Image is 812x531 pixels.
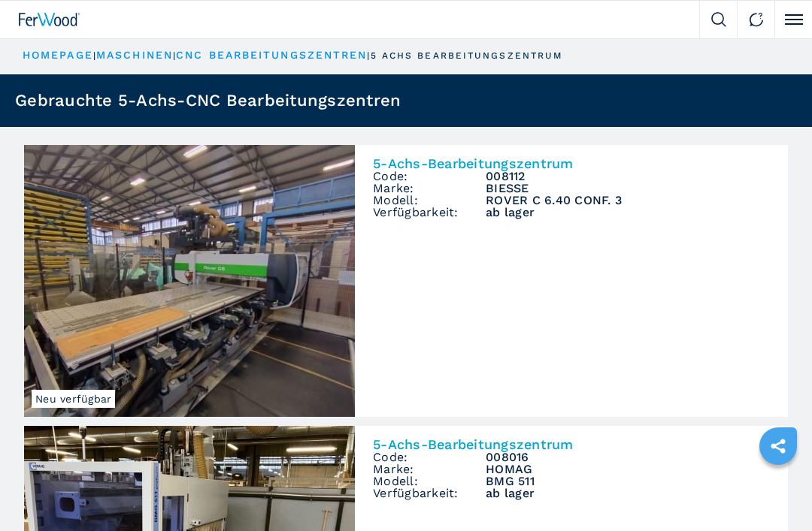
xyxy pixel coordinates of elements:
[486,170,770,183] h3: 008112
[749,12,764,27] img: Contact us
[486,463,770,475] h3: HOMAG
[486,195,770,207] h3: ROVER C 6.40 CONF. 3
[23,49,93,61] a: HOMEPAGE
[373,170,486,183] span: Code:
[15,92,401,109] h1: Gebrauchte 5-Achs-CNC Bearbeitungszentren
[373,438,770,451] h2: 5-Achs-Bearbeitungszentrum
[486,487,770,499] span: ab lager
[759,427,797,465] a: sharethis
[373,475,486,487] span: Modell:
[373,157,770,170] h2: 5-Achs-Bearbeitungszentrum
[486,183,770,195] h3: BIESSE
[32,390,115,408] span: Neu verfügbar
[373,195,486,207] span: Modell:
[486,207,770,219] span: ab lager
[96,49,173,61] a: maschinen
[373,207,486,219] span: Verfügbarkeit:
[373,463,486,475] span: Marke:
[373,183,486,195] span: Marke:
[367,50,370,61] span: |
[173,50,176,61] span: |
[19,13,80,26] img: Ferwood
[486,451,770,463] h3: 008016
[373,487,486,499] span: Verfügbarkeit:
[371,50,563,62] p: 5 achs bearbeitungszentrum
[93,50,96,61] span: |
[176,49,367,61] a: cnc bearbeitungszentren
[486,475,770,487] h3: BMG 511
[774,1,812,38] button: Click to toggle menu
[24,145,355,417] img: 5-Achs-Bearbeitungszentrum BIESSE ROVER C 6.40 CONF. 3
[711,12,726,27] img: Search
[373,451,486,463] span: Code:
[24,145,788,417] a: 5-Achs-Bearbeitungszentrum BIESSE ROVER C 6.40 CONF. 3Neu verfügbar5-Achs-BearbeitungszentrumCode...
